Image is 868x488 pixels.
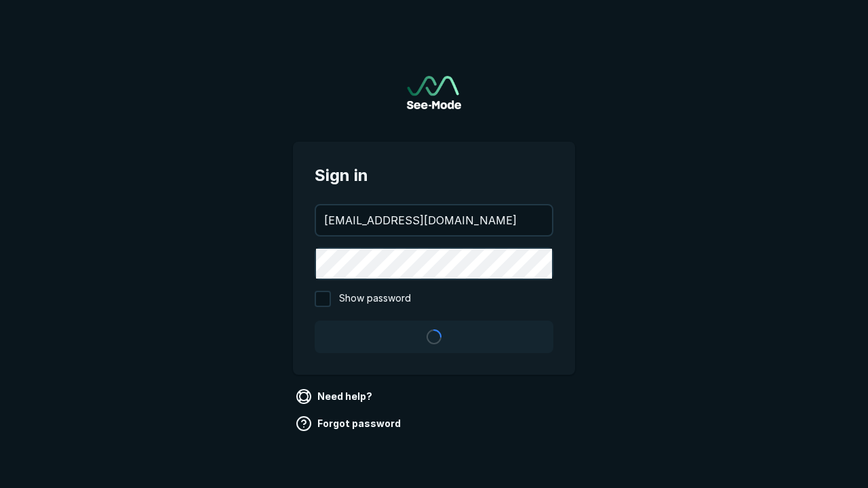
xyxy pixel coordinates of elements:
a: Forgot password [293,413,406,434]
a: Go to sign in [407,76,461,109]
span: Sign in [315,163,553,188]
a: Need help? [293,386,378,407]
input: your@email.com [316,205,552,235]
span: Show password [339,291,411,307]
img: See-Mode Logo [407,76,461,109]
